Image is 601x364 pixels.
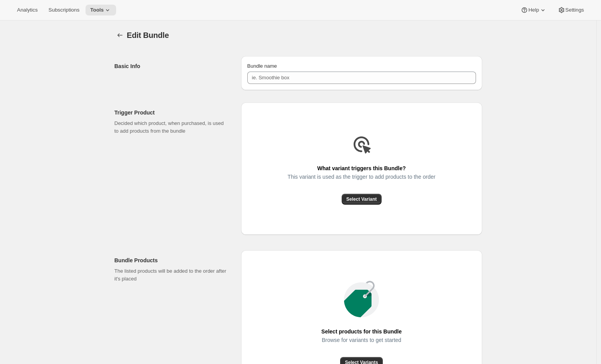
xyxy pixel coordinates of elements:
button: Help [516,5,551,15]
p: The listed products will be added to the order after it's placed [115,267,229,283]
h2: Trigger Product [115,109,229,116]
span: Settings [565,7,584,13]
span: Subscriptions [48,7,79,13]
span: Select products for this Bundle [321,326,402,337]
span: Bundle name [247,63,277,69]
h2: Basic Info [115,62,229,70]
span: Analytics [17,7,38,13]
input: ie. Smoothie box [247,72,476,84]
p: Decided which product, when purchased, is used to add products from the bundle [115,120,229,135]
button: Analytics [12,5,42,15]
button: Select Variant [342,194,382,205]
span: Help [528,7,539,13]
h2: Bundle Products [115,256,229,264]
span: What variant triggers this Bundle? [317,163,406,174]
button: Subscriptions [44,5,84,15]
span: Browse for variants to get started [322,335,401,345]
button: Bundles [115,30,125,41]
button: Settings [553,5,589,15]
span: Edit Bundle [127,31,169,39]
span: This variant is used as the trigger to add products to the order [288,171,435,182]
span: Select Variant [346,196,377,202]
button: Tools [86,5,116,15]
span: Tools [90,7,104,13]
